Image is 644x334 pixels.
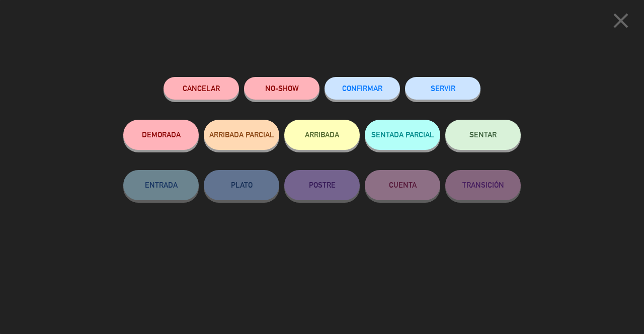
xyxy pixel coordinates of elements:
button: NO-SHOW [244,77,319,100]
button: CONFIRMAR [325,77,400,100]
button: SENTADA PARCIAL [365,120,440,150]
button: close [605,8,636,37]
span: CONFIRMAR [342,84,382,93]
button: ENTRADA [123,170,199,200]
button: Cancelar [164,77,239,100]
button: SERVIR [405,77,480,100]
button: CUENTA [365,170,440,200]
button: DEMORADA [123,120,199,150]
button: SENTAR [445,120,521,150]
button: ARRIBADA [284,120,360,150]
button: ARRIBADA PARCIAL [204,120,279,150]
i: close [608,8,633,33]
button: PLATO [204,170,279,200]
button: TRANSICIÓN [445,170,521,200]
span: SENTAR [469,130,497,139]
button: POSTRE [284,170,360,200]
span: ARRIBADA PARCIAL [209,130,274,139]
